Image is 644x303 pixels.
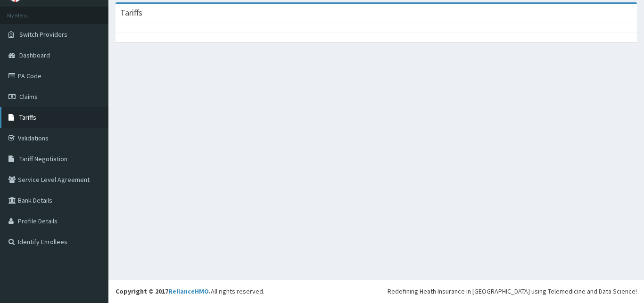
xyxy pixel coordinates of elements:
[19,30,67,39] span: Switch Providers
[168,287,209,295] a: RelianceHMO
[19,113,36,122] span: Tariffs
[388,287,637,296] div: Redefining Heath Insurance in [GEOGRAPHIC_DATA] using Telemedicine and Data Science!
[19,51,50,59] span: Dashboard
[108,279,644,303] footer: All rights reserved.
[19,155,67,163] span: Tariff Negotiation
[19,92,38,101] span: Claims
[116,287,211,295] strong: Copyright © 2017 .
[120,8,142,17] h3: Tariffs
